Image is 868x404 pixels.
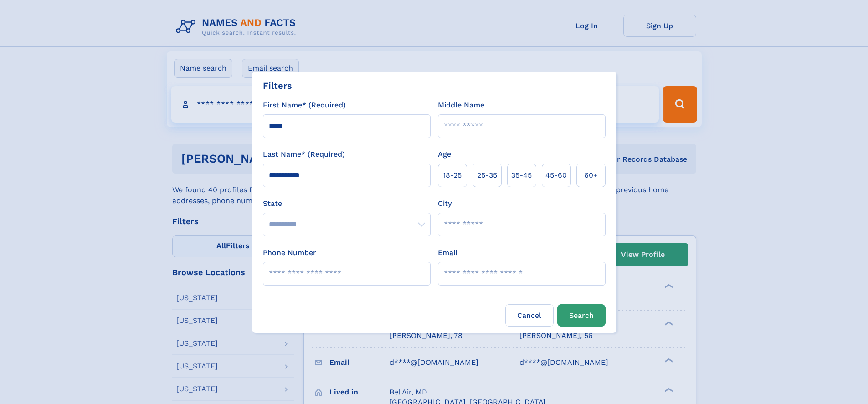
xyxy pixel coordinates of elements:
span: 45‑60 [545,170,567,181]
label: Phone Number [263,247,316,258]
label: Email [438,247,457,258]
label: Middle Name [438,100,484,111]
div: Filters [263,79,292,92]
span: 18‑25 [443,170,462,181]
label: First Name* (Required) [263,100,346,111]
label: Cancel [505,304,554,327]
label: Last Name* (Required) [263,149,345,160]
label: State [263,198,431,209]
span: 35‑45 [511,170,532,181]
span: 25‑35 [477,170,497,181]
button: Search [557,304,606,327]
span: 60+ [584,170,598,181]
label: Age [438,149,451,160]
label: City [438,198,452,209]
